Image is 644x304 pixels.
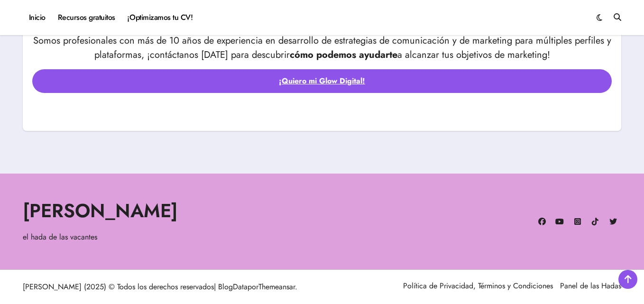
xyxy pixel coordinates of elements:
[23,281,316,293] p: [PERSON_NAME] (2025) © Todos los derechos reservados por .
[560,280,621,291] a: Panel de las Hadas
[258,281,295,292] a: Themeansar
[214,281,216,292] span: |
[403,280,553,291] a: Política de Privacidad, Términos y Condiciones
[23,231,316,243] p: el hada de las vacantes
[23,197,178,224] a: [PERSON_NAME]
[32,34,612,62] p: Somos profesionales con más de 10 años de experiencia en desarrollo de estrategias de comunicació...
[290,48,397,62] strong: cómo podemos ayudarte
[218,281,248,292] a: BlogData
[32,69,612,93] a: ¡Quiero mi Glow Digital!
[23,5,52,30] a: Inicio
[121,5,199,30] a: ¡Optimizamos tu CV!
[52,5,121,30] a: Recursos gratuitos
